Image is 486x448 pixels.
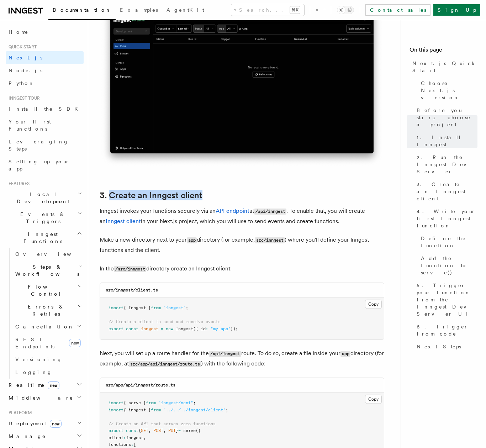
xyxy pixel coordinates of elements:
[100,206,384,226] p: Inngest invokes your functions securely via an at . To enable that, you will create an in your Ne...
[255,237,285,243] code: src/inngest
[141,428,148,433] span: GET
[417,323,477,337] span: 6. Trigger from code
[176,428,178,433] span: }
[216,207,249,214] a: API endpoint
[153,428,163,433] span: POST
[6,155,84,175] a: Setting up your app
[126,326,138,331] span: const
[178,428,181,433] span: =
[53,7,111,13] span: Documentation
[106,288,158,292] code: src/inngest/client.ts
[126,435,143,440] span: inngest
[12,280,84,300] button: Flow Control
[100,235,384,255] p: Make a new directory next to your directory (for example, ) where you'll define your Inngest func...
[418,252,477,279] a: Add the function to serve()
[340,351,350,357] code: app
[162,2,208,19] a: AgentKit
[231,4,304,16] button: Search...⌘K
[129,361,201,367] code: src/app/api/inngest/route.ts
[206,326,208,331] span: :
[421,235,477,249] span: Define the function
[6,394,73,401] span: Middleware
[417,181,477,202] span: 3. Create an Inngest client
[120,7,158,13] span: Examples
[100,264,384,274] p: In the directory create an Inngest client:
[418,232,477,252] a: Define the function
[6,51,84,64] a: Next.js
[6,102,84,115] a: Install the SDK
[12,283,77,297] span: Flow Control
[421,80,477,101] span: Choose Next.js version
[414,104,477,131] a: Before you start: choose a project
[337,6,354,14] button: Toggle dark mode
[414,340,477,353] a: Next Steps
[6,44,37,50] span: Quick start
[143,435,146,440] span: ,
[196,428,201,433] span: ({
[114,266,146,272] code: /src/inngest
[6,115,84,135] a: Your first Functions
[6,188,84,208] button: Local Development
[9,159,70,172] span: Setting up your app
[109,428,123,433] span: export
[176,326,193,331] span: Inngest
[6,64,84,77] a: Node.js
[9,139,69,152] span: Leveraging Steps
[163,407,226,412] span: "../../../inngest/client"
[15,357,62,362] span: Versioning
[6,231,77,245] span: Inngest Functions
[211,326,231,331] span: "my-app"
[193,400,196,405] span: ;
[186,305,188,310] span: ;
[48,381,59,389] span: new
[106,218,141,225] a: Inngest client
[6,181,30,186] span: Features
[109,435,123,440] span: client
[9,80,35,86] span: Python
[12,320,84,333] button: Cancellation
[15,337,54,349] span: REST Endpoints
[365,395,382,404] button: Copy
[193,326,206,331] span: ({ id
[6,430,84,443] button: Manage
[6,135,84,155] a: Leveraging Steps
[6,379,84,391] button: Realtimenew
[168,428,176,433] span: PUT
[12,263,79,278] span: Steps & Workflows
[9,68,42,73] span: Node.js
[15,251,89,257] span: Overview
[365,4,430,16] a: Contact sales
[6,228,84,248] button: Inngest Functions
[109,326,123,331] span: export
[109,421,216,426] span: // Create an API that serves zero functions
[417,208,477,229] span: 4. Write your first Inngest function
[69,339,81,347] span: new
[6,211,78,225] span: Events & Triggers
[15,369,52,375] span: Logging
[231,326,238,331] span: });
[6,248,84,379] div: Inngest Functions
[209,351,241,357] code: /api/inngest
[226,407,228,412] span: ;
[100,348,384,369] p: Next, you will set up a route handler for the route. To do so, create a file inside your director...
[138,428,141,433] span: {
[6,191,78,205] span: Local Development
[123,407,151,412] span: { inngest }
[414,151,477,178] a: 2. Run the Inngest Dev Server
[6,77,84,90] a: Python
[161,326,163,331] span: =
[414,279,477,320] a: 5. Trigger your function from the Inngest Dev Server UI
[6,410,32,416] span: Platform
[421,255,477,276] span: Add the function to serve()
[12,323,74,330] span: Cancellation
[417,154,477,175] span: 2. Run the Inngest Dev Server
[109,305,123,310] span: import
[151,407,161,412] span: from
[412,60,477,74] span: Next.js Quick Start
[166,326,173,331] span: new
[417,343,461,350] span: Next Steps
[12,333,84,353] a: REST Endpointsnew
[116,2,162,19] a: Examples
[12,300,84,320] button: Errors & Retries
[6,417,84,430] button: Deploymentnew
